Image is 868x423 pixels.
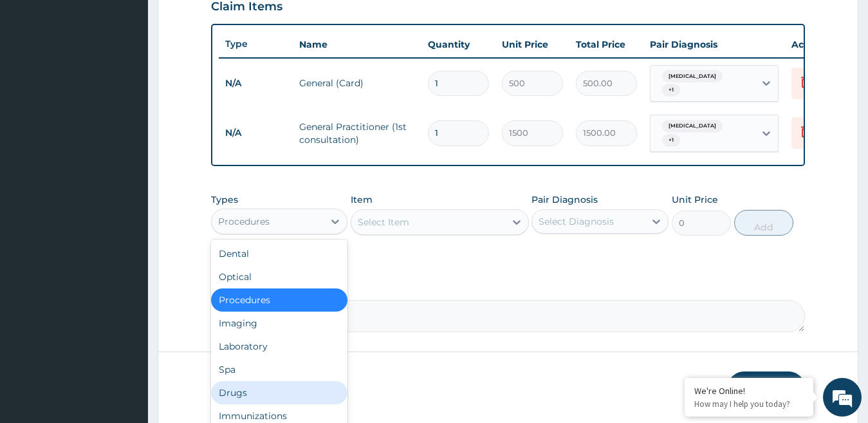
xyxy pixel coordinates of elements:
div: Imaging [211,312,348,335]
button: Add [734,210,793,236]
td: General (Card) [293,70,421,96]
td: N/A [219,121,293,145]
img: d_794563401_company_1708531726252_794563401 [24,64,52,97]
div: Select Diagnosis [539,215,614,228]
span: [MEDICAL_DATA] [662,70,723,83]
th: Name [293,32,421,57]
div: Procedures [218,215,270,228]
div: Spa [211,358,348,381]
div: Optical [211,265,348,288]
th: Pair Diagnosis [643,32,785,57]
div: Procedures [211,288,348,312]
div: Laboratory [211,335,348,358]
textarea: Type your message and hit 'Enter' [6,284,245,329]
span: [MEDICAL_DATA] [662,120,723,133]
th: Quantity [421,32,495,57]
span: + 1 [662,134,680,147]
label: Item [351,193,373,206]
label: Unit Price [672,193,718,206]
div: We're Online! [694,385,804,397]
div: Select Item [358,216,409,229]
p: How may I help you today? [694,399,804,409]
div: Chat with us now [67,72,216,89]
th: Actions [785,32,849,57]
button: Submit [728,371,805,405]
span: We're online! [75,128,178,258]
div: Dental [211,242,348,265]
td: N/A [219,71,293,95]
div: Minimize live chat window [211,6,242,37]
div: Drugs [211,381,348,404]
td: General Practitioner (1st consultation) [293,114,421,153]
th: Type [219,32,293,56]
label: Comment [211,282,806,293]
th: Total Price [569,32,643,57]
span: + 1 [662,84,680,97]
label: Pair Diagnosis [531,193,598,206]
label: Types [211,194,238,205]
th: Unit Price [495,32,569,57]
